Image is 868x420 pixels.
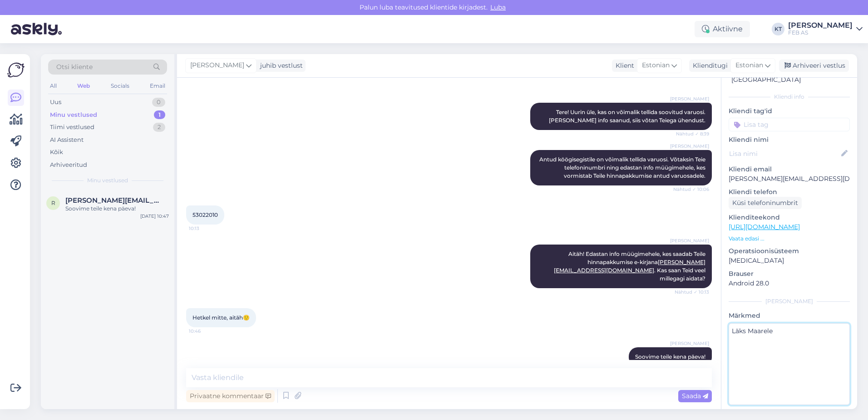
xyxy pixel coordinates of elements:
span: 10:46 [189,328,223,335]
p: Android 28.0 [729,279,850,288]
div: Minu vestlused [50,110,97,120]
span: Soovime teile kena päeva! [635,353,705,360]
div: Klienditugi [689,61,728,70]
span: Estonian [735,60,763,70]
div: Privaatne kommentaar [186,390,275,402]
span: Nähtud ✓ 10:06 [673,186,709,193]
div: [DATE] 10:47 [140,213,169,220]
div: AI Assistent [50,135,84,145]
div: Tiimi vestlused [50,123,94,132]
span: Otsi kliente [56,62,93,72]
div: Klient [612,61,634,70]
p: [MEDICAL_DATA] [729,256,850,265]
span: Tere! Uurin üle, kas on võimalik tellida soovitud varuosi. [PERSON_NAME] info saanud, siis võtan ... [549,109,707,124]
div: Soovime teile kena päeva! [65,205,169,213]
span: [PERSON_NAME] [670,95,709,102]
div: Email [148,80,167,92]
div: 0 [152,98,165,107]
div: KT [772,23,784,35]
span: Hetkel mitte, aitäh🙂 [192,314,250,321]
div: Kliendi info [729,93,850,101]
div: All [48,80,59,92]
div: Arhiveeri vestlus [779,60,849,72]
span: r [51,200,55,206]
div: Kõik [50,148,63,157]
div: FEB AS [788,29,853,36]
p: Vaata edasi ... [729,235,850,243]
span: 10:13 [189,225,223,232]
div: Socials [109,80,131,92]
div: Aktiivne [695,21,750,37]
p: [PERSON_NAME][EMAIL_ADDRESS][DOMAIN_NAME] [729,174,850,184]
input: Lisa tag [729,118,850,131]
div: 2 [153,123,165,132]
p: Brauser [729,269,850,279]
p: Operatsioonisüsteem [729,246,850,256]
span: Nähtud ✓ 8:39 [675,130,709,137]
span: Luba [488,3,508,11]
span: [PERSON_NAME] [670,143,709,150]
div: 1 [154,110,165,120]
div: Arhiveeritud [50,160,87,170]
span: Estonian [642,60,670,70]
p: Kliendi telefon [729,187,850,197]
div: Uus [50,98,61,107]
a: [URL][DOMAIN_NAME] [729,223,800,231]
span: [PERSON_NAME] [670,237,709,244]
div: [PERSON_NAME] [729,297,850,305]
span: Saada [682,392,708,400]
div: juhib vestlust [256,61,303,70]
span: Minu vestlused [87,176,128,185]
span: Nähtud ✓ 10:13 [675,289,709,295]
span: [PERSON_NAME] [670,340,709,347]
p: Märkmed [729,311,850,320]
p: Klienditeekond [729,213,850,222]
span: rainis.kruup@mail.ee [65,196,160,205]
a: [PERSON_NAME]FEB AS [788,22,863,36]
span: Antud köögisegistile on võimalik tellida varuosi. Võtaksin Teie telefoninumbri ning edastan info ... [539,156,707,179]
div: Web [75,80,92,92]
div: [PERSON_NAME] [788,22,853,29]
p: Kliendi nimi [729,135,850,145]
div: Küsi telefoninumbrit [729,197,802,209]
span: [PERSON_NAME] [190,60,244,70]
p: Kliendi email [729,165,850,174]
img: Askly Logo [7,61,25,79]
span: 53022010 [192,211,218,218]
p: Kliendi tag'id [729,106,850,116]
span: Aitäh! Edastan info müügimehele, kes saadab Teile hinnapakkumise e-kirjana . Kas saan Teid veel m... [554,250,707,282]
input: Lisa nimi [729,149,839,159]
textarea: Läks Maarele [729,323,850,405]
